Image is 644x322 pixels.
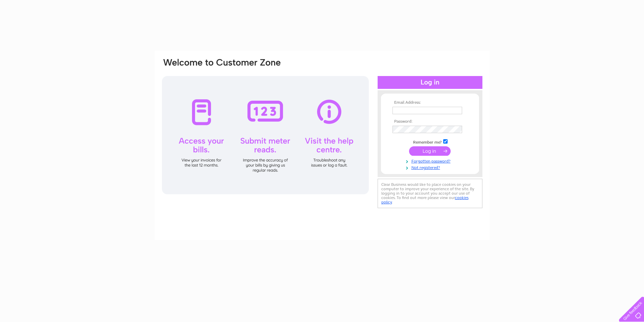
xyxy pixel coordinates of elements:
[392,157,469,164] a: Forgotten password?
[391,119,469,124] th: Password:
[378,179,482,208] div: Clear Business would like to place cookies on your computer to improve your experience of the sit...
[391,100,469,105] th: Email Address:
[392,164,469,170] a: Not registered?
[391,138,469,145] td: Remember me?
[381,195,469,204] a: cookies policy
[409,146,451,156] input: Submit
